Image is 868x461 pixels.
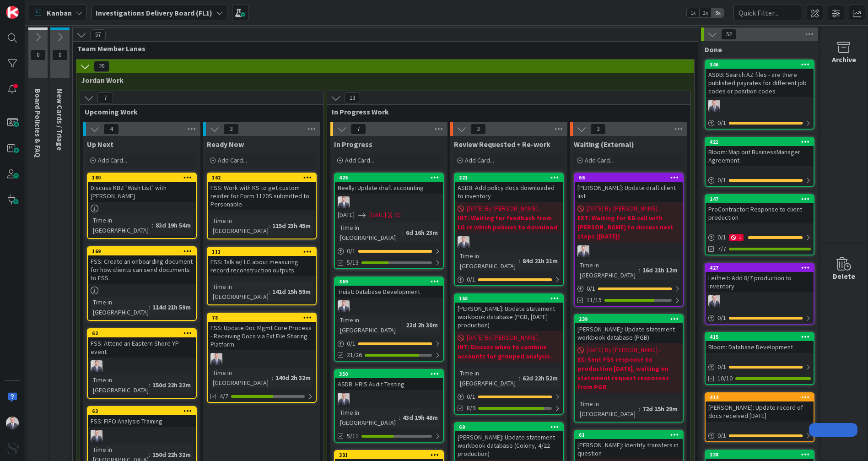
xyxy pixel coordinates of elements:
div: 0/1 [706,312,814,324]
div: 169 [92,248,196,255]
span: 0 / 1 [717,431,726,440]
div: 22d 2h 30m [404,320,440,330]
img: JC [708,100,720,112]
div: 66 [575,174,683,182]
div: 415 [706,333,814,341]
div: FSS: Talk w/ LG about measuring record reconstruction outputs [208,256,316,276]
div: 0/1 [335,245,443,257]
div: JC [335,393,443,405]
div: 7D [394,210,401,220]
div: [PERSON_NAME]: Identify transfers in question [575,439,683,459]
div: Time in [GEOGRAPHIC_DATA] [458,251,519,271]
div: JC [575,245,683,257]
div: Bloom: Database Development [706,341,814,353]
div: 66 [579,174,683,181]
span: 0 / 1 [717,118,726,128]
b: INT: Discuss when to combine accounts for grouped analysis. [458,342,560,361]
span: 0 / 1 [347,246,356,256]
div: Bloom: Map out BusinessManager Agreement [706,146,814,166]
span: 20 [94,61,109,72]
div: Leifheit: Add 8/7 production to inventory [706,272,814,292]
div: FSS: Update Doc Mgmt Core Process - Receiving Docs via Ext File Sharing Platform [208,322,316,350]
div: 111 [212,249,316,255]
a: 247ProContractor: Response to client production0/117/7 [705,194,814,255]
div: Archive [832,54,856,65]
div: JC [335,196,443,208]
span: Board Policies & FAQ [33,89,43,157]
div: 427Leifheit: Add 8/7 production to inventory [706,264,814,292]
span: Ready Now [207,140,244,149]
div: 114d 21h 59m [150,302,193,312]
span: 0 / 1 [717,313,726,323]
div: JC [335,300,443,312]
b: Investigations Delivery Board (FL1) [96,8,212,17]
div: 180Discuss KBZ "Wish List" with [PERSON_NAME] [88,174,196,202]
span: Add Card... [465,156,494,164]
span: Waiting (External) [574,140,634,149]
img: JC [91,430,102,442]
div: 221ASDB: Add policy docs downloaded to inventory [455,174,563,202]
div: 414[PERSON_NAME]: Update record of docs received [DATE] [706,393,814,422]
div: 162 [208,174,316,182]
div: Time in [GEOGRAPHIC_DATA] [210,216,269,236]
a: 180Discuss KBZ "Wish List" with [PERSON_NAME]Time in [GEOGRAPHIC_DATA]:83d 19h 54m [87,173,197,239]
span: 2x [699,8,712,17]
div: Time in [GEOGRAPHIC_DATA] [577,260,639,280]
div: 168 [455,294,563,303]
div: 168 [459,295,563,302]
span: Done [705,45,722,54]
div: 62d 22h 52m [520,373,560,383]
span: 7 [350,124,366,135]
div: 69 [455,423,563,431]
div: 350ASDB: HRIS Audit Testing [335,370,443,390]
span: [DATE] By [PERSON_NAME]... [587,204,662,213]
img: JC [338,393,350,405]
div: JC [88,430,196,442]
div: [PERSON_NAME]: Update statement workbook database (PGB, [DATE] production) [455,303,563,331]
div: 6d 16h 23m [404,228,440,238]
div: 346 [710,61,814,68]
div: 62 [92,330,196,336]
span: 11/15 [587,295,602,305]
div: 369Truist: Database Development [335,277,443,298]
div: 63 [92,408,196,414]
div: 427 [710,265,814,271]
div: 0/1 [706,174,814,186]
img: JC [338,300,350,312]
div: 239 [579,316,683,322]
span: Add Card... [345,156,374,164]
div: 169 [88,247,196,255]
div: FSS: Create an onboarding document for how clients can send documents to FSS. [88,255,196,284]
div: Time in [GEOGRAPHIC_DATA] [91,215,152,235]
div: 78 [208,314,316,322]
span: Review Requested + Re-work [454,140,550,149]
b: EX: Sent FSS response to production [DATE], waiting on statement request responses from PGB [577,355,680,391]
div: Time in [GEOGRAPHIC_DATA] [210,368,272,388]
div: ASDB: Add policy docs downloaded to inventory [455,182,563,202]
div: 150d 22h 32m [150,380,193,390]
div: 421Bloom: Map out BusinessManager Agreement [706,138,814,166]
div: 115d 23h 45m [270,221,313,231]
div: 346ASDB: Search AZ files - are there published payrates for different job codes or position codes [706,60,814,97]
div: 346 [706,60,814,69]
div: [PERSON_NAME]: Update statement workbook database (Colony, 4/22 production) [455,431,563,460]
div: 61 [575,431,683,439]
img: JC [6,417,19,429]
a: 415Bloom: Database Development0/110/10 [705,332,814,385]
img: JC [338,196,350,208]
div: 168[PERSON_NAME]: Update statement workbook database (PGB, [DATE] production) [455,294,563,331]
span: 4 [103,124,119,135]
div: 414 [706,393,814,401]
span: 3 [590,124,606,135]
span: : [149,302,150,312]
div: Time in [GEOGRAPHIC_DATA] [458,368,519,388]
a: 421Bloom: Map out BusinessManager Agreement0/1 [705,137,814,187]
img: Visit kanbanzone.com [6,6,19,19]
div: 247 [706,195,814,203]
span: 1x [687,8,699,17]
div: 1 [729,234,744,241]
div: 180 [92,174,196,181]
a: 369Truist: Database DevelopmentJCTime in [GEOGRAPHIC_DATA]:22d 2h 30m0/121/26 [334,277,444,362]
div: [PERSON_NAME]: Update statement workbook database (PGB) [575,323,683,343]
div: 63FSS: FIFO Analysis Training [88,407,196,427]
